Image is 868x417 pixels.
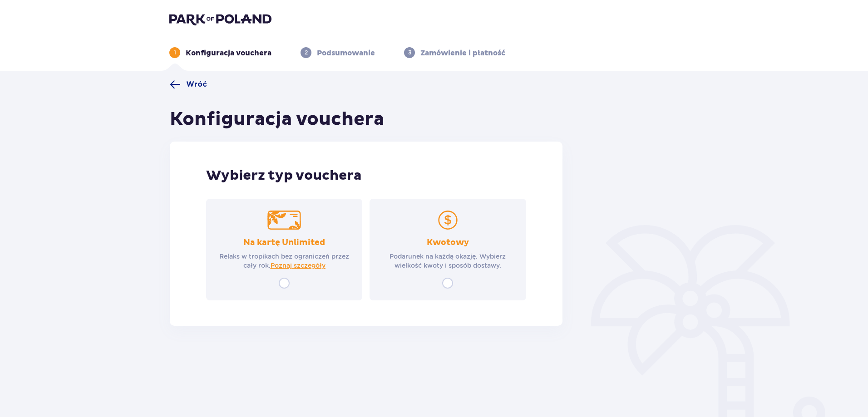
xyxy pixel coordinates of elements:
a: Poznaj szczegóły [271,261,325,270]
span: Wróć [186,79,207,89]
p: Podarunek na każdą okazję. Wybierz wielkość kwoty i sposób dostawy. [378,252,518,270]
p: Konfiguracja vouchera [186,48,271,58]
p: Podsumowanie [317,48,375,58]
p: Zamówienie i płatność [420,48,505,58]
h1: Konfiguracja vouchera [170,108,384,131]
p: Wybierz typ vouchera [206,167,526,184]
p: Relaks w tropikach bez ograniczeń przez cały rok. [214,252,354,270]
p: 3 [408,49,411,57]
p: Na kartę Unlimited [243,237,325,248]
a: Wróć [170,79,207,90]
p: 2 [305,49,308,57]
img: Park of Poland logo [169,13,271,25]
p: 1 [174,49,176,57]
p: Kwotowy [427,237,469,248]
